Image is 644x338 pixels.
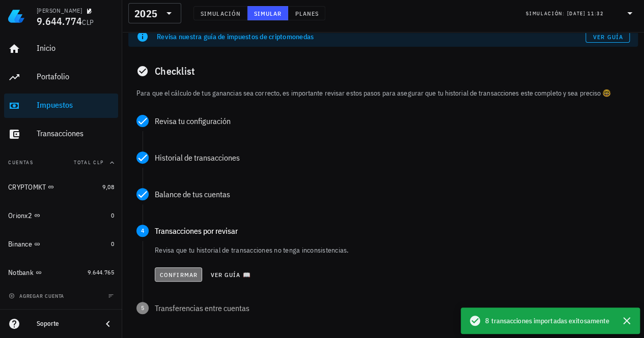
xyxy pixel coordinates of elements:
[37,14,82,28] span: 9.644.774
[4,203,118,228] a: Orionx2 0
[4,122,118,146] a: Transacciones
[206,267,255,282] button: Ver guía 📖
[157,32,585,42] div: Revisa nuestra guía de impuestos de criptomonedas
[6,291,69,301] button: agregar cuenta
[8,240,32,249] div: Binance
[11,293,64,299] span: agregar cuenta
[155,245,630,255] p: Revisa que tu historial de transacciones no tenga inconsistencias.
[155,153,630,162] div: Historial de transacciones
[136,302,149,314] span: 5
[593,33,623,41] span: Ver guía
[4,65,118,89] a: Portafolio
[74,159,104,166] span: Total CLP
[102,183,114,191] span: 9,08
[111,211,114,219] span: 0
[4,260,118,285] a: Notbank 9.644.765
[155,304,630,312] div: Transferencias entre cuentas
[82,18,94,27] span: CLP
[136,87,630,99] p: Para que el cálculo de tus ganancias sea correcto, es importante revisar estos pasos para asegura...
[155,190,630,198] div: Balance de tus cuentas
[128,55,638,87] div: Checklist
[136,225,149,237] span: 4
[4,37,118,61] a: Inicio
[526,7,567,20] div: Simulación:
[37,72,114,81] div: Portafolio
[8,268,34,277] div: Notbank
[155,227,630,235] div: Transacciones por revisar
[4,175,118,199] a: CRYPTOMKT 9,08
[585,30,630,43] a: Ver guía
[155,267,202,282] button: Confirmar
[128,3,181,23] div: 2025
[4,232,118,256] a: Binance 0
[4,94,118,118] a: Impuestos
[37,43,114,53] div: Inicio
[111,240,114,248] span: 0
[8,183,46,192] div: CRYPTOMKT
[37,320,94,328] div: Soporte
[134,9,157,19] div: 2025
[520,4,642,23] div: Simulación:[DATE] 11:32
[485,315,609,326] span: 8 transacciones importadas exitosamente
[254,10,282,17] span: Simular
[4,150,118,175] button: CuentasTotal CLP
[159,271,198,279] span: Confirmar
[294,10,319,17] span: Planes
[567,9,603,19] div: [DATE] 11:32
[8,211,32,220] div: Orionx2
[155,117,630,125] div: Revisa tu configuración
[8,8,24,24] img: LedgiFi
[288,6,325,20] button: Planes
[37,100,114,110] div: Impuestos
[247,6,289,20] button: Simular
[88,268,114,276] span: 9.644.765
[210,271,251,279] span: Ver guía 📖
[37,129,114,138] div: Transacciones
[200,10,241,17] span: Simulación
[37,7,82,15] div: [PERSON_NAME]
[193,6,247,20] button: Simulación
